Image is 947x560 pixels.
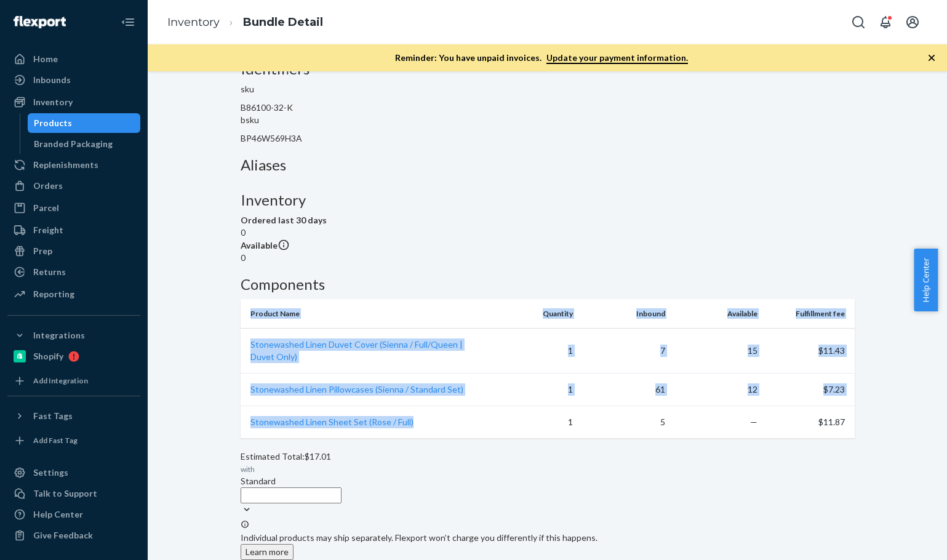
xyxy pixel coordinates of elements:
button: Open Search Box [846,10,871,34]
span: Ordered last 30 days [241,215,327,225]
span: with [241,465,255,474]
a: Add Integration [7,371,140,391]
a: Talk to Support [7,484,140,503]
div: Freight [33,224,63,236]
div: Fast Tags [33,410,73,422]
img: Flexport logo [14,16,66,28]
th: Inbound [578,299,670,329]
button: Learn more [241,544,294,560]
div: Orders [33,180,63,192]
p: sku [241,83,855,95]
p: bsku [241,114,855,126]
td: 7 [578,329,670,374]
div: Returns [33,266,66,278]
div: Standard [241,475,855,487]
div: Reporting [33,288,74,300]
div: Replenishments [33,159,98,171]
button: Fast Tags [7,406,140,426]
button: Give Feedback [7,526,140,545]
td: $11.87 [762,406,855,439]
div: Prep [33,245,52,257]
a: Orders [7,176,140,196]
a: Stonewashed Linen Sheet Set (Rose / Full) [250,417,414,427]
td: 1 [486,374,578,406]
a: Inventory [167,15,220,29]
div: Inventory [33,96,73,108]
a: Home [7,49,140,69]
a: Replenishments [7,155,140,175]
h3: Identifiers [241,61,855,77]
a: Returns [7,262,140,282]
a: Reporting [7,284,140,304]
div: Add Integration [33,375,88,386]
th: Available [670,299,762,329]
div: Parcel [33,202,59,214]
span: BP46W569H3A [241,133,302,143]
a: Settings [7,463,140,482]
a: Stonewashed Linen Pillowcases (Sienna / Standard Set) [250,384,463,394]
td: 15 [670,329,762,374]
div: Settings [33,466,68,479]
div: Home [33,53,58,65]
span: Individual products may ship separately. Flexport won’t charge you differently if this happens. [241,532,597,543]
input: Service level [241,487,342,503]
h3: Inventory [241,192,855,208]
a: Shopify [7,346,140,366]
button: Open account menu [900,10,925,34]
td: $7.23 [762,374,855,406]
td: 1 [486,329,578,374]
span: — [750,417,757,427]
div: Add Fast Tag [33,435,78,446]
a: Prep [7,241,140,261]
div: Help Center [33,508,83,521]
button: Help Center [914,249,938,311]
th: Product Name [241,299,486,329]
a: Branded Packaging [28,134,141,154]
a: Bundle Detail [243,15,323,29]
th: Quantity [486,299,578,329]
h3: Components [241,276,855,292]
a: Products [28,113,141,133]
div: Estimated Total: $17.01 [241,450,855,463]
span: 0 [241,227,246,238]
div: Give Feedback [33,529,93,542]
a: Help Center [7,505,140,524]
td: 61 [578,374,670,406]
span: B86100-32-K [241,102,293,113]
ol: breadcrumbs [158,4,333,41]
span: 0 [241,252,246,263]
th: Fulfillment fee [762,299,855,329]
p: Reminder: You have unpaid invoices. [395,52,688,64]
div: Integrations [33,329,85,342]
a: Parcel [7,198,140,218]
button: Integrations [7,326,140,345]
span: Available [241,240,278,250]
div: Branded Packaging [34,138,113,150]
div: Shopify [33,350,63,362]
td: 12 [670,374,762,406]
a: Inbounds [7,70,140,90]
button: Close Navigation [116,10,140,34]
button: Open notifications [873,10,898,34]
td: $11.43 [762,329,855,374]
a: Freight [7,220,140,240]
a: Update your payment information. [546,52,688,64]
td: 1 [486,406,578,439]
td: 5 [578,406,670,439]
h3: Aliases [241,157,855,173]
div: Talk to Support [33,487,97,500]
a: Add Fast Tag [7,431,140,450]
a: Inventory [7,92,140,112]
div: Inbounds [33,74,71,86]
div: Products [34,117,72,129]
a: Stonewashed Linen Duvet Cover (Sienna / Full/Queen | Duvet Only) [250,339,463,362]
